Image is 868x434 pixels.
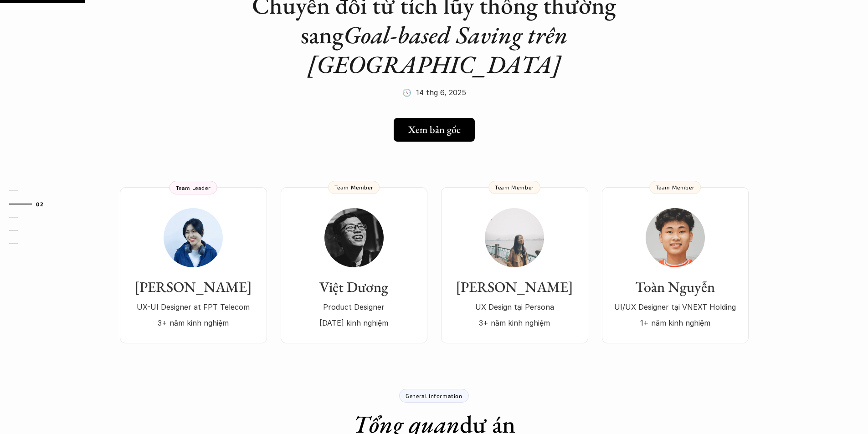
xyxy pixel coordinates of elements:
strong: 02 [36,200,43,207]
h3: Việt Dương [290,278,418,296]
p: 1+ năm kinh nghiệm [611,316,740,330]
a: 02 [9,199,52,209]
p: [DATE] kinh nghiệm [290,316,418,330]
p: Team Member [495,184,534,190]
h5: Xem bản gốc [408,124,461,136]
p: UI/UX Designer tại VNEXT Holding [611,300,740,314]
p: UX Design tại Persona [450,300,579,314]
p: 3+ năm kinh nghiệm [450,316,579,330]
p: General Information [406,393,462,399]
p: 🕔 14 thg 6, 2025 [402,86,466,99]
h3: [PERSON_NAME] [450,278,579,296]
p: Team Leader [176,184,211,191]
a: Toàn NguyễnUI/UX Designer tại VNEXT Holding1+ năm kinh nghiệmTeam Member [602,187,749,343]
a: [PERSON_NAME]UX-UI Designer at FPT Telecom3+ năm kinh nghiệmTeam Leader [120,187,267,343]
a: Xem bản gốc [394,118,475,142]
em: Goal-based Saving trên [GEOGRAPHIC_DATA] [308,19,573,80]
a: Việt DươngProduct Designer[DATE] kinh nghiệmTeam Member [281,187,427,343]
p: 3+ năm kinh nghiệm [129,316,258,330]
p: Team Member [334,184,374,190]
p: Product Designer [290,300,418,314]
h3: Toàn Nguyễn [611,278,740,296]
h3: [PERSON_NAME] [129,278,258,296]
p: UX-UI Designer at FPT Telecom [129,300,258,314]
p: Team Member [656,184,695,190]
a: [PERSON_NAME]UX Design tại Persona3+ năm kinh nghiệmTeam Member [441,187,588,343]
